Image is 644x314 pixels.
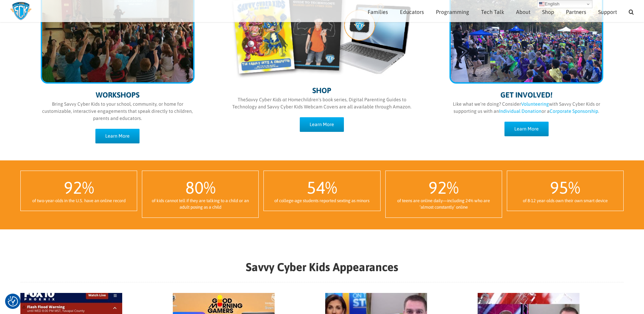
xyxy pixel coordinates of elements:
a: Learn More [504,122,549,136]
span: % [568,178,580,197]
a: Corporate Sponsorship [550,108,598,114]
p: Like what we’re doing? Consider with Savvy Cyber Kids or supporting us with an or a . [449,101,603,115]
span: 92 [428,178,447,197]
span: % [447,178,459,197]
span: Tech Talk [481,9,504,15]
a: Individual Donation [499,108,541,114]
span: About [516,9,530,15]
span: % [82,178,94,197]
span: % [204,178,216,197]
a: Learn More [300,117,344,132]
div: of kids cannot tell if they are talking to a child or an adult posing as a child [149,197,252,211]
div: of two-year-olds in the U.S. have an online record [27,197,130,204]
span: GET INVOLVED! [500,90,552,99]
p: Bring Savvy Cyber Kids to your school, community, or home for customizable, interactive engagemen... [41,101,195,122]
a: Volunteering [521,101,549,107]
span: SHOP [312,86,331,95]
img: Savvy Cyber Kids Logo [10,2,32,20]
span: 80 [185,178,204,197]
span: % [325,178,337,197]
button: Consent Preferences [8,296,18,307]
span: Educators [400,9,424,15]
span: WORKSHOPS [96,90,140,99]
span: Learn More [310,122,334,127]
div: of 8-12 year-olds own their own smart device [514,197,617,204]
img: Revisit consent button [8,296,18,307]
span: 92 [64,178,82,197]
p: The children’s book series, Digital Parenting Guides to Technology and Savvy Cyber Kids Webcam Co... [232,96,412,110]
span: Support [598,9,617,15]
strong: Savvy Cyber Kids Appearances [246,260,398,274]
div: of teens are online daily—including 24% who are ‘almost constantly’ online [392,197,495,211]
span: Learn More [105,133,130,139]
a: Learn More [95,129,140,143]
span: Learn More [514,126,539,132]
span: 95 [550,178,568,197]
img: en [539,1,545,7]
i: Savvy Cyber Kids at Home [246,97,301,102]
span: Partners [566,9,586,15]
span: Shop [542,9,554,15]
span: Families [368,9,388,15]
span: Programming [436,9,469,15]
span: 54 [307,178,325,197]
div: of college-age students reported sexting as minors [271,197,373,204]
